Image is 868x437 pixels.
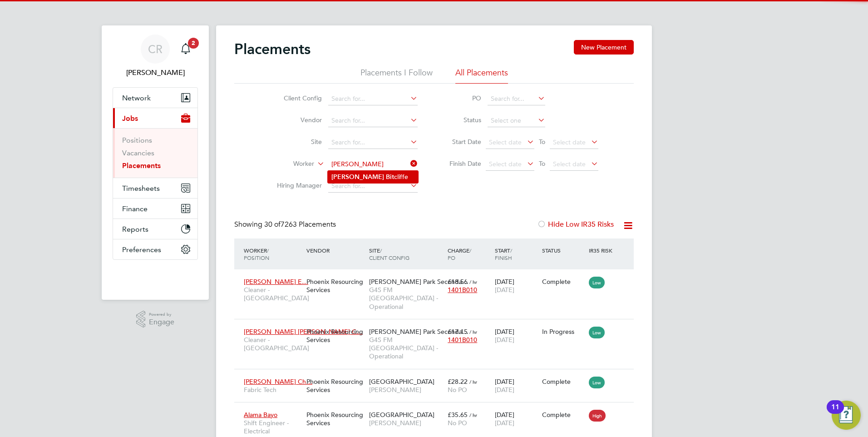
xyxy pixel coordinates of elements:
[244,328,363,336] span: [PERSON_NAME] [PERSON_NAME] C…
[831,407,839,419] div: 11
[448,247,471,261] span: / PO
[270,94,322,102] label: Client Config
[369,419,443,427] span: [PERSON_NAME]
[537,220,614,229] label: Hide Low IR35 Risks
[113,239,197,259] button: Preferences
[113,269,198,283] img: fastbook-logo-retina.png
[495,286,514,294] span: [DATE]
[328,136,418,149] input: Search for...
[469,328,477,335] span: / hr
[122,136,152,144] a: Positions
[148,43,163,55] span: CR
[369,411,434,419] span: [GEOGRAPHIC_DATA]
[244,386,302,394] span: Fabric Tech
[589,277,605,288] span: Low
[242,273,634,280] a: [PERSON_NAME] E…Cleaner - [GEOGRAPHIC_DATA]Phoenix Resourcing Services[PERSON_NAME] Park Seconda…...
[832,401,861,430] button: Open Resource Center, 11 new notifications
[149,318,174,326] span: Engage
[264,220,281,229] span: 30 of
[304,373,367,398] div: Phoenix Resourcing Services
[244,336,302,352] span: Cleaner - [GEOGRAPHIC_DATA]
[122,149,154,157] a: Vacancies
[122,114,138,123] span: Jobs
[469,378,477,385] span: / hr
[122,161,161,170] a: Placements
[328,180,418,193] input: Search for...
[188,38,199,49] span: 2
[270,181,322,189] label: Hiring Manager
[242,406,634,413] a: Alama BayoShift Engineer - ElectricalPhoenix Resourcing Services[GEOGRAPHIC_DATA][PERSON_NAME]£35...
[244,278,308,286] span: [PERSON_NAME] E…
[589,327,605,338] span: Low
[122,94,151,102] span: Network
[542,377,585,386] div: Complete
[113,108,197,128] button: Jobs
[493,373,540,398] div: [DATE]
[589,377,605,388] span: Low
[242,372,634,380] a: [PERSON_NAME] Ch…Fabric TechPhoenix Resourcing Services[GEOGRAPHIC_DATA][PERSON_NAME]£28.22 / hrN...
[440,159,481,168] label: Finish Date
[328,114,418,127] input: Search for...
[493,323,540,348] div: [DATE]
[495,386,514,394] span: [DATE]
[448,286,477,294] span: 1401B010
[113,199,197,218] button: Finance
[553,138,586,146] span: Select date
[536,136,548,148] span: To
[113,178,197,198] button: Timesheets
[493,242,540,266] div: Start
[369,328,469,336] span: [PERSON_NAME] Park Seconda…
[369,336,443,361] span: G4S FM [GEOGRAPHIC_DATA] - Operational
[448,419,467,427] span: No PO
[536,158,548,169] span: To
[244,377,312,386] span: [PERSON_NAME] Ch…
[136,311,175,328] a: Powered byEngage
[493,273,540,298] div: [DATE]
[469,412,477,418] span: / hr
[360,67,433,84] li: Placements I Follow
[264,220,336,229] span: 7263 Placements
[495,419,514,427] span: [DATE]
[448,386,467,394] span: No PO
[369,377,434,386] span: [GEOGRAPHIC_DATA]
[270,116,322,124] label: Vendor
[122,225,148,233] span: Reports
[542,411,585,419] div: Complete
[242,242,304,266] div: Worker
[469,278,477,285] span: / hr
[369,386,443,394] span: [PERSON_NAME]
[244,411,277,419] span: Alama Bayo
[234,220,338,229] div: Showing
[113,88,197,108] button: Network
[113,67,198,78] span: Catherine Rowland
[369,278,469,286] span: [PERSON_NAME] Park Seconda…
[489,138,522,146] span: Select date
[304,406,367,432] div: Phoenix Resourcing Services
[455,67,508,84] li: All Placements
[113,35,198,78] a: CR[PERSON_NAME]
[304,323,367,348] div: Phoenix Resourcing Services
[488,93,545,105] input: Search for...
[448,411,468,419] span: £35.65
[304,273,367,298] div: Phoenix Resourcing Services
[367,242,445,266] div: Site
[113,269,198,283] a: Go to home page
[122,245,161,254] span: Preferences
[242,323,634,330] a: [PERSON_NAME] [PERSON_NAME] C…Cleaner - [GEOGRAPHIC_DATA]Phoenix Resourcing Services[PERSON_NAME]...
[234,40,311,58] h2: Placements
[493,406,540,432] div: [DATE]
[262,159,314,169] label: Worker
[328,158,418,171] input: Search for...
[440,116,481,124] label: Status
[495,247,512,261] span: / Finish
[386,173,394,181] b: Bit
[448,278,468,286] span: £18.56
[270,138,322,146] label: Site
[448,336,477,344] span: 1401B010
[113,128,197,178] div: Jobs
[149,311,174,318] span: Powered by
[328,171,418,183] li: cliffe
[540,242,587,258] div: Status
[440,138,481,146] label: Start Date
[244,419,302,435] span: Shift Engineer - Electrical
